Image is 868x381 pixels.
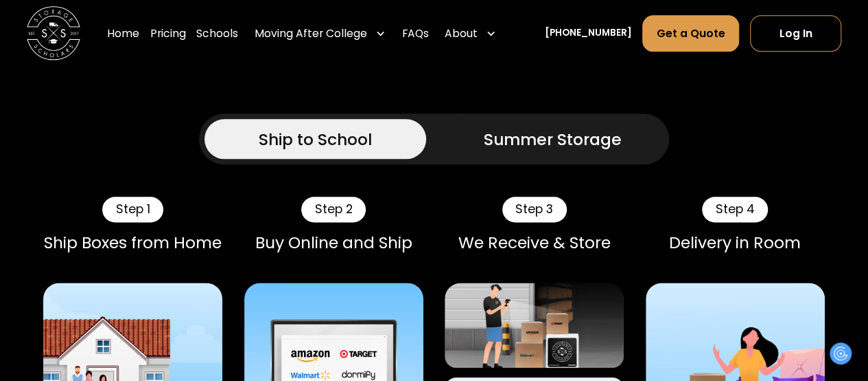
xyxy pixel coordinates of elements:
[107,15,139,53] a: Home
[445,25,478,41] div: About
[502,197,567,222] div: Step 3
[43,233,222,252] div: Ship Boxes from Home
[445,233,624,252] div: We Receive & Store
[259,127,372,151] div: Ship to School
[545,27,632,41] a: [PHONE_NUMBER]
[642,15,739,52] a: Get a Quote
[102,197,163,222] div: Step 1
[439,15,502,53] div: About
[249,15,391,53] div: Moving After College
[484,127,622,151] div: Summer Storage
[702,197,768,222] div: Step 4
[27,7,80,61] img: Storage Scholars main logo
[255,25,367,41] div: Moving After College
[646,233,825,252] div: Delivery in Room
[301,197,366,222] div: Step 2
[244,233,423,252] div: Buy Online and Ship
[402,15,429,53] a: FAQs
[750,15,841,52] a: Log In
[150,15,186,53] a: Pricing
[196,15,238,53] a: Schools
